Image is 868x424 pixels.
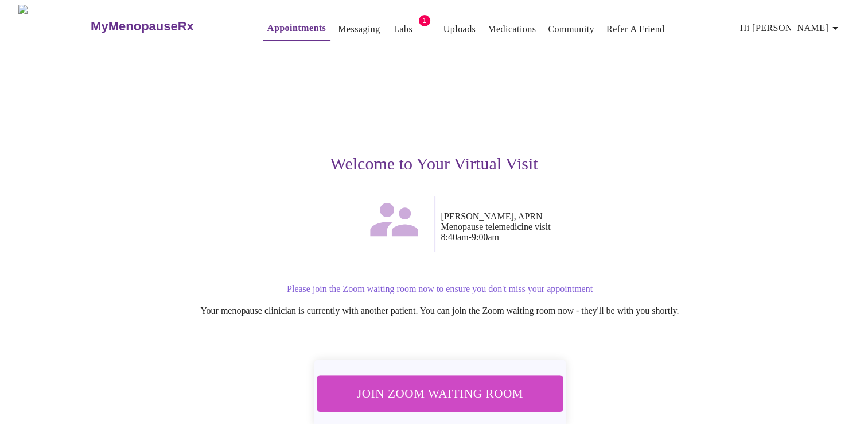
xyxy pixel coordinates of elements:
img: MyMenopauseRx Logo [18,5,89,48]
span: Join Zoom Waiting Room [332,383,548,404]
button: Labs [385,18,422,41]
a: Appointments [267,20,326,36]
button: Refer a Friend [602,18,670,41]
h3: Welcome to Your Virtual Visit [81,154,788,174]
a: Refer a Friend [606,21,665,37]
button: Hi [PERSON_NAME] [735,17,847,40]
button: Uploads [439,18,481,41]
a: MyMenopauseRx [89,6,240,47]
h3: MyMenopauseRx [91,19,194,34]
p: Your menopause clinician is currently with another patient. You can join the Zoom waiting room no... [92,306,788,316]
a: Uploads [443,21,476,37]
button: Messaging [333,18,384,41]
a: Community [548,21,594,37]
span: Hi [PERSON_NAME] [740,20,842,36]
p: [PERSON_NAME], APRN Menopause telemedicine visit 8:40am - 9:00am [441,211,788,242]
button: Join Zoom Waiting Room [317,375,563,411]
a: Messaging [338,21,380,37]
a: Labs [394,21,412,37]
button: Community [543,18,599,41]
a: Medications [488,21,536,37]
p: Please join the Zoom waiting room now to ensure you don't miss your appointment [92,284,788,294]
span: 1 [419,15,430,26]
button: Medications [483,18,540,41]
button: Appointments [263,17,330,41]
